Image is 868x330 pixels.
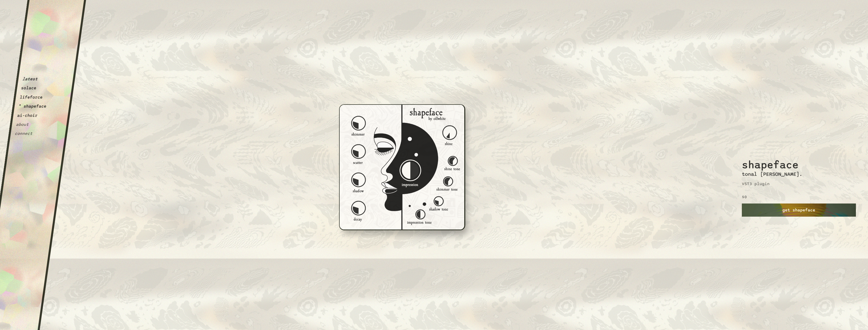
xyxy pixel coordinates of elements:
h2: shapeface [742,113,799,171]
button: about [16,122,29,127]
button: latest [22,77,38,82]
button: solace [21,86,37,91]
p: VST3 plugin [742,181,770,186]
button: * shapeface [18,104,47,109]
button: connect [14,131,33,136]
a: get shapeface [742,204,856,217]
img: shapeface.9492551d.png [339,104,465,230]
button: lifeforce [19,95,43,100]
h3: tonal [PERSON_NAME]. [742,171,802,177]
button: ai-choir [17,113,38,118]
p: $0 [742,194,747,199]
